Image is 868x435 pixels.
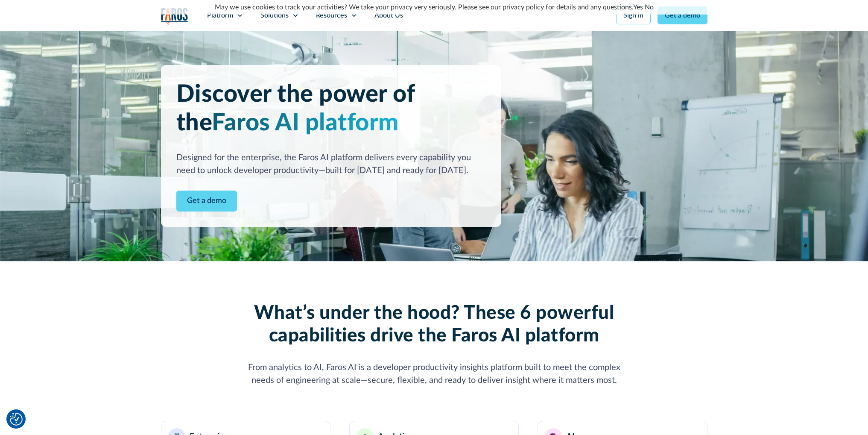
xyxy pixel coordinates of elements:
a: Get a demo [658,6,707,24]
img: Logo of the analytics and reporting company Faros. [161,8,188,25]
div: From analytics to AI, Faros AI is a developer productivity insights platform built to meet the co... [238,361,631,387]
div: Resources [316,10,347,21]
button: Cookie Settings [10,413,23,426]
a: Yes [633,4,643,11]
a: Contact Modal [176,191,237,212]
div: Designed for the enterprise, the Faros AI platform delivers every capability you need to unlock d... [176,151,486,177]
img: Revisit consent button [10,413,23,426]
div: Solutions [260,10,289,21]
h2: What’s under the hood? These 6 powerful capabilities drive the Faros AI platform [238,302,631,347]
a: No [645,4,654,11]
h1: Discover the power of the [176,80,486,138]
div: Platform [207,10,233,21]
a: home [161,8,188,25]
a: Sign in [616,6,651,24]
span: Faros AI platform [212,111,399,135]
